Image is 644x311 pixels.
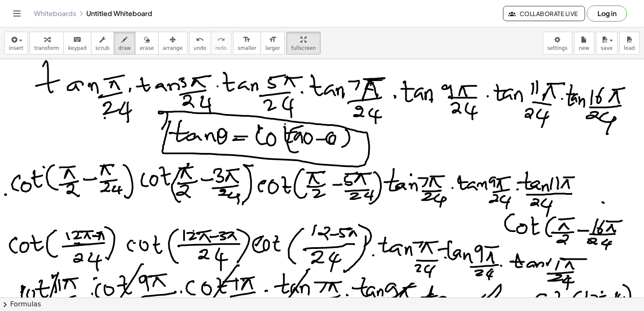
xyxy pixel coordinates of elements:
[118,45,131,51] span: draw
[291,45,316,51] span: fullscreen
[217,35,225,45] i: redo
[624,45,635,51] span: load
[243,35,251,45] i: format_size
[215,45,227,51] span: redo
[68,45,87,51] span: keypad
[140,45,154,51] span: erase
[91,32,114,55] button: scrub
[194,45,206,51] span: undo
[548,45,568,51] span: settings
[73,35,81,45] i: keyboard
[189,32,211,55] button: undoundo
[114,32,136,55] button: draw
[63,32,91,55] button: keyboardkeypad
[135,32,158,55] button: erase
[158,32,187,55] button: arrange
[543,32,572,55] button: settings
[269,35,277,45] i: format_size
[10,7,24,20] button: Toggle navigation
[9,45,23,51] span: insert
[211,32,231,55] button: redoredo
[196,35,204,45] i: undo
[34,9,76,18] a: Whiteboards
[619,32,640,55] button: load
[4,32,28,55] button: insert
[601,45,613,51] span: save
[579,45,589,51] span: new
[261,32,285,55] button: format_sizelarger
[34,45,59,51] span: transform
[510,10,578,17] span: Collaborate Live
[96,45,110,51] span: scrub
[587,5,627,22] button: Log in
[286,32,320,55] button: fullscreen
[265,45,280,51] span: larger
[574,32,594,55] button: new
[163,45,183,51] span: arrange
[503,6,585,21] button: Collaborate Live
[233,32,261,55] button: format_sizesmaller
[30,32,64,55] button: transform
[238,45,256,51] span: smaller
[596,32,618,55] button: save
